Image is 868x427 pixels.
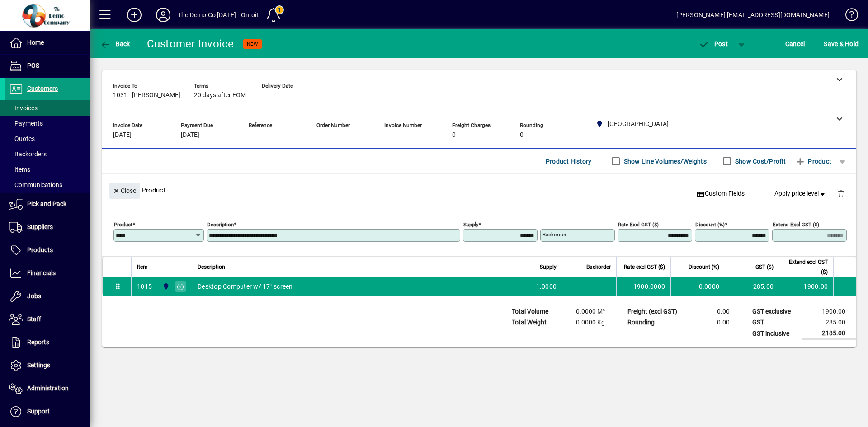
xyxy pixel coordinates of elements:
[5,262,90,285] a: Financials
[178,8,259,22] div: The Demo Co [DATE] - Ontoit
[5,331,90,354] a: Reports
[5,55,90,77] a: POS
[9,135,35,142] span: Quotes
[733,157,786,166] label: Show Cost/Profit
[90,36,140,52] app-page-header-button: Back
[27,62,39,69] span: POS
[27,361,50,369] span: Settings
[697,189,745,198] span: Custom Fields
[686,317,741,328] td: 0.00
[623,317,686,328] td: Rounding
[785,37,805,51] span: Cancel
[520,131,524,139] span: 0
[27,246,53,253] span: Products
[102,174,856,206] div: Product
[198,262,225,272] span: Description
[114,221,132,228] mat-label: Product
[5,400,90,423] a: Support
[779,277,833,296] td: 1900.00
[507,317,561,328] td: Total Weight
[109,183,140,199] button: Close
[540,262,557,272] span: Supply
[755,262,774,272] span: GST ($)
[725,277,779,296] td: 285.00
[207,221,234,228] mat-label: Description
[27,315,41,323] span: Staff
[5,216,90,239] a: Suppliers
[546,154,592,169] span: Product History
[316,131,318,139] span: -
[785,257,828,277] span: Extend excl GST ($)
[624,262,665,272] span: Rate excl GST ($)
[463,221,478,228] mat-label: Supply
[194,92,246,99] span: 20 days after EOM
[5,377,90,400] a: Administration
[27,269,56,277] span: Financials
[147,37,234,51] div: Customer Invoice
[536,282,557,291] span: 1.0000
[839,2,857,31] a: Knowledge Base
[542,153,595,169] button: Product History
[748,317,802,328] td: GST
[824,40,827,47] span: S
[5,354,90,377] a: Settings
[689,262,719,272] span: Discount (%)
[27,338,49,346] span: Reports
[107,186,142,194] app-page-header-button: Close
[9,104,38,112] span: Invoices
[113,183,136,198] span: Close
[542,231,566,238] mat-label: Backorder
[137,282,152,291] div: 1015
[9,166,30,173] span: Items
[830,183,852,204] button: Delete
[181,131,199,139] span: [DATE]
[830,189,852,197] app-page-header-button: Delete
[120,7,149,23] button: Add
[5,193,90,216] a: Pick and Pack
[821,36,861,52] button: Save & Hold
[98,36,132,52] button: Back
[5,100,90,116] a: Invoices
[5,285,90,308] a: Jobs
[748,306,802,317] td: GST exclusive
[5,308,90,331] a: Staff
[586,262,611,272] span: Backorder
[5,32,90,54] a: Home
[5,116,90,131] a: Payments
[27,385,69,392] span: Administration
[27,292,41,300] span: Jobs
[622,282,665,291] div: 1900.0000
[5,146,90,162] a: Backorders
[27,85,58,92] span: Customers
[100,40,130,47] span: Back
[790,153,836,169] button: Product
[507,306,561,317] td: Total Volume
[160,282,170,291] span: Auckland
[694,36,732,52] button: Post
[137,262,148,272] span: Item
[262,92,264,99] span: -
[149,7,178,23] button: Profile
[686,306,741,317] td: 0.00
[27,408,50,415] span: Support
[452,131,456,139] span: 0
[802,317,856,328] td: 285.00
[774,189,827,198] span: Apply price level
[802,306,856,317] td: 1900.00
[5,239,90,262] a: Products
[773,221,819,228] mat-label: Extend excl GST ($)
[783,36,807,52] button: Cancel
[698,40,728,47] span: ost
[771,186,830,202] button: Apply price level
[27,39,44,46] span: Home
[824,37,859,51] span: ave & Hold
[5,131,90,146] a: Quotes
[9,181,62,188] span: Communications
[561,317,616,328] td: 0.0000 Kg
[249,131,250,139] span: -
[561,306,616,317] td: 0.0000 M³
[384,131,386,139] span: -
[113,92,180,99] span: 1031 - [PERSON_NAME]
[802,328,856,339] td: 2185.00
[622,157,707,166] label: Show Line Volumes/Weights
